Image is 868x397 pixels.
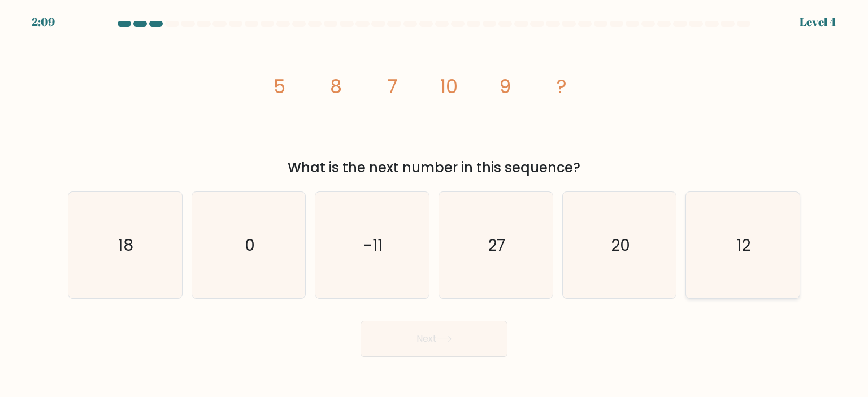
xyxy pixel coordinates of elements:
tspan: 9 [500,73,511,100]
text: 0 [245,234,255,256]
text: 20 [611,234,630,256]
button: Next [361,321,507,357]
tspan: 10 [440,73,458,100]
tspan: ? [557,73,567,100]
text: 18 [119,234,134,256]
tspan: 5 [274,73,285,100]
div: 2:09 [32,14,55,30]
text: 12 [737,234,751,256]
div: Level 4 [800,14,836,30]
div: What is the next number in this sequence? [75,158,793,178]
text: 27 [488,234,506,256]
tspan: 8 [330,73,342,100]
tspan: 7 [387,73,397,100]
text: -11 [364,234,383,256]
